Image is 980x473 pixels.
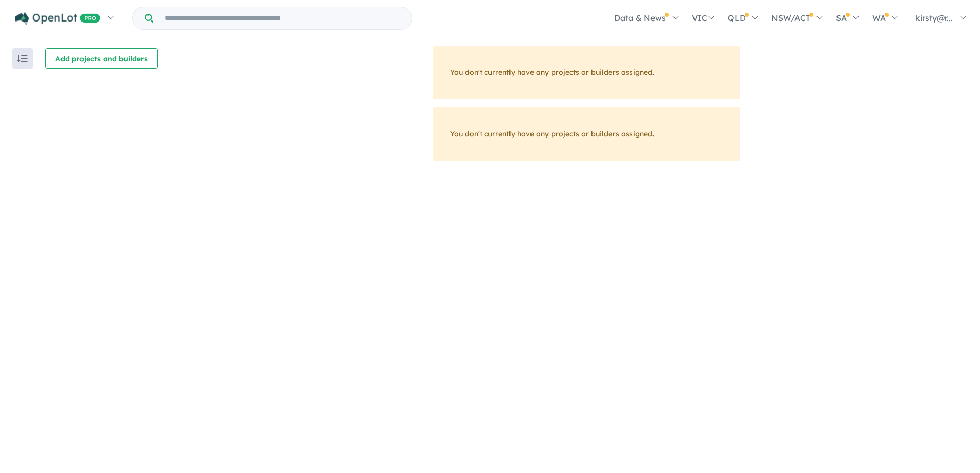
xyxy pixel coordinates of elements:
div: You don't currently have any projects or builders assigned. [433,107,740,161]
img: sort.svg [17,55,28,62]
img: Openlot PRO Logo White [15,12,100,25]
input: Try estate name, suburb, builder or developer [155,7,410,29]
div: You don't currently have any projects or builders assigned. [433,46,740,99]
span: kirsty@r... [915,13,953,23]
button: Add projects and builders [45,48,158,69]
